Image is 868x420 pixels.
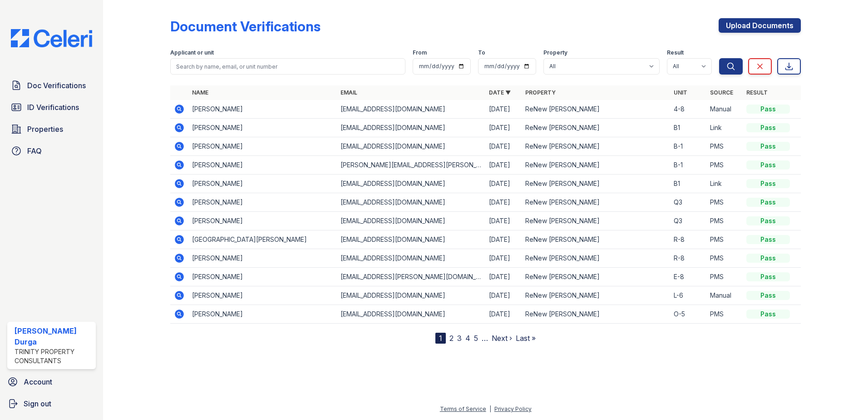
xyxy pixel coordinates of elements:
[485,193,522,212] td: [DATE]
[670,305,706,324] td: O-5
[7,120,96,138] a: Properties
[337,230,485,249] td: [EMAIL_ADDRESS][DOMAIN_NAME]
[485,119,522,137] td: [DATE]
[465,334,470,343] a: 4
[706,212,743,230] td: PMS
[525,89,556,96] a: Property
[337,212,485,230] td: [EMAIL_ADDRESS][DOMAIN_NAME]
[746,160,790,170] div: Pass
[474,334,478,343] a: 5
[188,100,337,119] td: [PERSON_NAME]
[543,49,567,56] label: Property
[670,193,706,212] td: Q3
[706,249,743,268] td: PMS
[24,376,52,387] span: Account
[435,333,446,344] div: 1
[522,268,670,286] td: ReNew [PERSON_NAME]
[706,100,743,119] td: Manual
[7,142,96,160] a: FAQ
[188,305,337,324] td: [PERSON_NAME]
[719,18,801,33] a: Upload Documents
[337,249,485,268] td: [EMAIL_ADDRESS][DOMAIN_NAME]
[746,272,790,281] div: Pass
[188,286,337,305] td: [PERSON_NAME]
[670,268,706,286] td: E-8
[670,212,706,230] td: Q3
[489,405,491,412] div: |
[27,102,79,113] span: ID Verifications
[670,249,706,268] td: R-8
[485,212,522,230] td: [DATE]
[746,179,790,188] div: Pass
[440,405,486,412] a: Terms of Service
[670,119,706,137] td: B1
[337,100,485,119] td: [EMAIL_ADDRESS][DOMAIN_NAME]
[337,193,485,212] td: [EMAIL_ADDRESS][DOMAIN_NAME]
[746,89,768,96] a: Result
[485,175,522,193] td: [DATE]
[188,212,337,230] td: [PERSON_NAME]
[485,268,522,286] td: [DATE]
[188,119,337,137] td: [PERSON_NAME]
[337,175,485,193] td: [EMAIL_ADDRESS][DOMAIN_NAME]
[485,286,522,305] td: [DATE]
[522,119,670,137] td: ReNew [PERSON_NAME]
[746,105,790,114] div: Pass
[4,395,99,413] a: Sign out
[485,305,522,324] td: [DATE]
[413,49,427,56] label: From
[485,249,522,268] td: [DATE]
[337,305,485,324] td: [EMAIL_ADDRESS][DOMAIN_NAME]
[27,80,86,91] span: Doc Verifications
[522,212,670,230] td: ReNew [PERSON_NAME]
[746,142,790,151] div: Pass
[516,334,536,343] a: Last »
[746,123,790,132] div: Pass
[746,235,790,244] div: Pass
[522,193,670,212] td: ReNew [PERSON_NAME]
[492,334,512,343] a: Next ›
[27,145,42,156] span: FAQ
[706,119,743,137] td: Link
[188,137,337,156] td: [PERSON_NAME]
[478,49,485,56] label: To
[522,175,670,193] td: ReNew [PERSON_NAME]
[706,286,743,305] td: Manual
[485,137,522,156] td: [DATE]
[337,156,485,175] td: [PERSON_NAME][EMAIL_ADDRESS][PERSON_NAME][DOMAIN_NAME]
[7,98,96,116] a: ID Verifications
[192,89,208,96] a: Name
[4,29,99,47] img: CE_Logo_Blue-a8612792a0a2168367f1c8372b55b34899dd931a85d93a1a3d3e32e68fde9ad4.png
[746,310,790,319] div: Pass
[15,325,92,347] div: [PERSON_NAME] Durga
[670,100,706,119] td: 4-8
[188,193,337,212] td: [PERSON_NAME]
[337,268,485,286] td: [EMAIL_ADDRESS][PERSON_NAME][DOMAIN_NAME]
[337,137,485,156] td: [EMAIL_ADDRESS][DOMAIN_NAME]
[15,347,92,365] div: Trinity Property Consultants
[706,137,743,156] td: PMS
[706,305,743,324] td: PMS
[188,268,337,286] td: [PERSON_NAME]
[522,286,670,305] td: ReNew [PERSON_NAME]
[485,156,522,175] td: [DATE]
[670,286,706,305] td: L-6
[670,175,706,193] td: B1
[485,230,522,249] td: [DATE]
[670,230,706,249] td: R-8
[746,254,790,263] div: Pass
[188,230,337,249] td: [GEOGRAPHIC_DATA][PERSON_NAME]
[337,286,485,305] td: [EMAIL_ADDRESS][DOMAIN_NAME]
[7,76,96,95] a: Doc Verifications
[482,333,488,344] span: …
[489,89,511,96] a: Date ▼
[830,384,859,411] iframe: chat widget
[170,18,321,35] div: Document Verifications
[706,156,743,175] td: PMS
[4,373,99,391] a: Account
[170,49,214,56] label: Applicant or unit
[337,119,485,137] td: [EMAIL_ADDRESS][DOMAIN_NAME]
[188,156,337,175] td: [PERSON_NAME]
[670,156,706,175] td: B-1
